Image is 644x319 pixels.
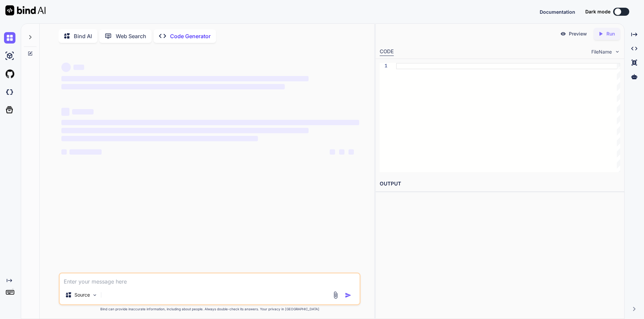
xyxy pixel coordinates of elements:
[376,176,624,192] h2: OUTPUT
[61,136,258,141] span: ‌
[4,32,15,44] img: chat
[61,149,67,155] span: ‌
[72,109,94,114] span: ‌
[332,291,339,299] img: attachment
[69,149,102,155] span: ‌
[61,63,71,72] span: ‌
[61,84,285,89] span: ‌
[585,8,610,15] span: Dark mode
[540,8,575,15] button: Documentation
[92,292,98,298] img: Pick Models
[4,50,15,62] img: ai-studio
[116,32,146,40] p: Web Search
[614,49,620,55] img: chevron down
[170,32,211,40] p: Code Generator
[380,48,394,56] div: CODE
[591,49,612,55] span: FileName
[345,292,352,299] img: icon
[606,30,615,37] p: Run
[4,86,15,98] img: darkCloudIdeIcon
[380,63,387,69] div: 1
[61,76,309,81] span: ‌
[330,149,335,155] span: ‌
[74,292,90,298] p: Source
[348,149,354,155] span: ‌
[5,5,46,15] img: Bind AI
[339,149,344,155] span: ‌
[4,68,15,80] img: githubLight
[569,30,587,37] p: Preview
[61,108,69,116] span: ‌
[61,128,309,133] span: ‌
[560,31,566,37] img: preview
[59,307,361,312] p: Bind can provide inaccurate information, including about people. Always double-check its answers....
[73,65,84,70] span: ‌
[74,32,92,40] p: Bind AI
[540,9,575,15] span: Documentation
[61,120,359,125] span: ‌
